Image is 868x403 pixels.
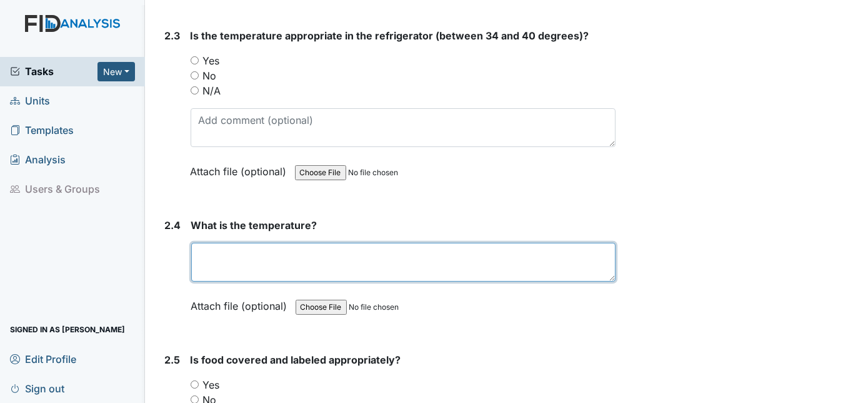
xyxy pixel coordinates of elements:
[191,354,401,366] span: Is food covered and labeled appropriately?
[203,83,221,98] label: N/A
[191,380,199,389] input: Yes
[165,28,181,43] label: 2.3
[191,157,292,179] label: Attach file (optional)
[191,219,317,232] span: What is the temperature?
[10,349,76,369] span: Edit Profile
[191,71,199,79] input: No
[10,150,66,170] span: Analysis
[165,352,181,367] label: 2.5
[165,218,181,233] label: 2.4
[191,56,199,64] input: Yes
[10,320,125,339] span: Signed in as [PERSON_NAME]
[10,379,64,398] span: Sign out
[10,91,50,111] span: Units
[203,53,220,68] label: Yes
[203,377,220,392] label: Yes
[191,29,589,42] span: Is the temperature appropriate in the refrigerator (between 34 and 40 degrees)?
[191,86,199,94] input: N/A
[97,62,135,81] button: New
[203,68,217,83] label: No
[10,64,97,79] a: Tasks
[10,121,74,140] span: Templates
[191,292,292,314] label: Attach file (optional)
